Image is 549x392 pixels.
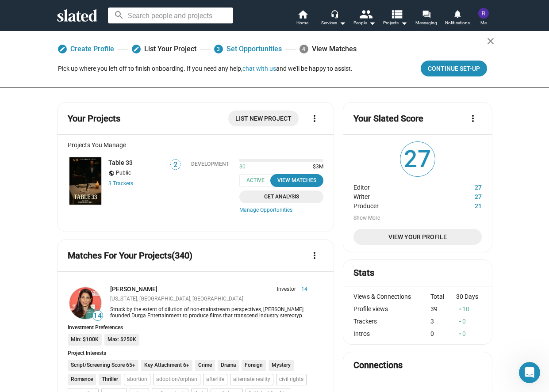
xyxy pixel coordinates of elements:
[296,18,308,28] span: Home
[428,61,480,76] span: Continue Set-up
[296,286,307,293] span: 14
[456,305,482,312] div: 10
[353,229,481,245] a: View Your Profile
[330,10,338,18] mat-icon: headset_mic
[361,229,474,245] span: View Your Profile
[353,359,403,371] mat-card-title: Connections
[68,350,324,356] div: Project Interests
[309,113,320,124] mat-icon: more_vert
[353,182,448,191] dt: Editor
[449,191,482,200] dd: 27
[430,305,456,312] div: 39
[104,334,139,346] li: Max: $250K
[430,318,456,325] div: 3
[485,36,496,46] mat-icon: close
[228,110,299,126] a: List New Project
[124,374,150,385] li: abortion
[353,267,374,279] mat-card-title: Stats
[415,18,437,28] span: Messaging
[133,46,139,52] mat-icon: edit
[367,18,377,28] mat-icon: arrow_drop_down
[68,156,103,206] a: Table 33
[171,160,180,169] span: 2
[287,9,318,28] a: Home
[276,374,307,385] li: civil rights
[353,215,380,222] button: Show More
[478,8,489,19] img: Robert Benjamin
[321,18,346,28] div: Services
[457,306,463,312] mat-icon: arrow_drop_up
[299,45,308,53] span: 4
[390,8,403,20] mat-icon: view_list
[218,360,239,371] li: Drama
[353,200,448,209] dt: Producer
[195,360,215,371] li: Crime
[383,18,407,28] span: Projects
[421,61,487,76] button: Continue Set-up
[68,374,96,385] li: Romance
[456,293,482,300] div: 30 Days
[214,41,282,57] a: 3Set Opportunities
[422,10,430,18] mat-icon: forum
[473,6,494,29] button: Robert BenjaminMe
[172,250,192,261] span: (340)
[309,164,323,171] span: $3M
[519,362,540,383] iframe: Intercom live chat
[68,334,102,346] li: Min: $100K
[68,360,138,371] li: Script/Screening Score 65+
[456,318,482,325] div: 0
[468,113,478,124] mat-icon: more_vert
[442,9,473,28] a: Notifications
[59,46,65,52] mat-icon: edit
[235,110,292,126] span: List New Project
[153,374,200,385] li: adoption/orphan
[108,8,233,23] input: Search people and projects
[203,374,227,385] li: afterlife
[116,170,131,177] span: Public
[69,157,101,205] img: Table 33
[131,180,133,186] span: s
[453,9,461,18] mat-icon: notifications
[297,9,308,19] mat-icon: home
[449,182,482,191] dd: 27
[245,192,318,202] span: Get Analysis
[457,318,463,324] mat-icon: arrow_drop_up
[399,18,409,28] mat-icon: arrow_drop_down
[110,296,308,303] div: [US_STATE], [GEOGRAPHIC_DATA], [GEOGRAPHIC_DATA]
[108,159,133,166] a: Table 33
[445,18,470,28] span: Notifications
[214,45,223,53] span: 3
[349,9,380,28] button: People
[69,287,101,319] img: Ritu Singh Pande
[353,113,423,125] mat-card-title: Your Slated Score
[380,9,411,28] button: Projects
[58,41,114,57] a: Create Profile
[480,18,487,28] span: Me
[353,18,376,28] div: People
[239,174,277,187] span: Active
[191,161,229,167] div: Development
[230,374,273,385] li: alternate reality
[68,113,120,125] mat-card-title: Your Projects
[269,360,294,371] li: Mystery
[239,164,246,171] span: $0
[400,142,435,176] span: 27
[411,9,442,28] a: Messaging
[276,176,319,185] div: View Matches
[270,174,324,187] button: View Matches
[309,250,320,261] mat-icon: more_vert
[456,330,482,337] div: 0
[68,141,324,148] div: Projects You Manage
[353,318,430,325] div: Trackers
[110,306,308,319] div: Struck by the extent of dilution of non-mainstream perspectives, [PERSON_NAME] founded Durga Ente...
[359,8,372,20] mat-icon: people
[132,41,196,57] a: List Your Project
[239,207,323,214] a: Manage Opportunities
[239,190,323,203] a: Get Analysis
[110,285,157,293] a: [PERSON_NAME]
[68,250,192,262] mat-card-title: Matches For Your Projects
[93,312,103,320] span: 14
[457,331,463,337] mat-icon: arrow_drop_up
[68,324,324,331] div: Investment Preferences
[242,360,266,371] li: Foreign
